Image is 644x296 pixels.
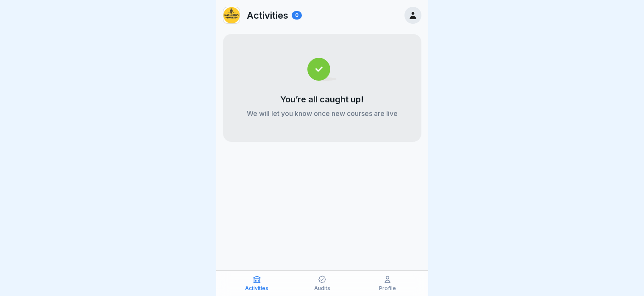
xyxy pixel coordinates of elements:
[292,11,302,20] div: 0
[379,285,396,291] p: Profile
[245,285,268,291] p: Activities
[223,7,240,23] img: p8ouv9xn41cnxwp9iu66nlpb.png
[314,285,330,291] p: Audits
[247,109,398,118] p: We will let you know once new courses are live
[247,10,288,21] p: Activities
[280,94,364,104] p: You’re all caught up!
[307,58,337,81] img: completed.svg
